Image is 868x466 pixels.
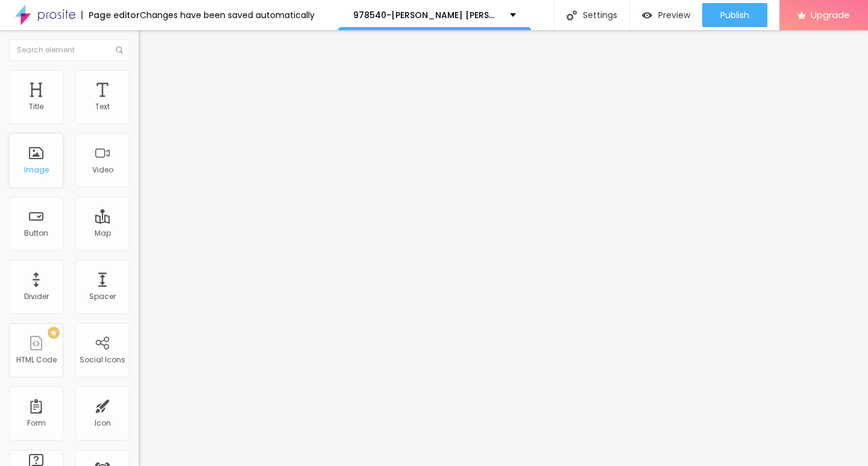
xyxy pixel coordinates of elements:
button: Publish [702,3,767,27]
div: HTML Code [16,356,57,364]
button: Preview [630,3,702,27]
img: Icone [116,46,123,54]
div: Video [92,166,113,174]
span: Preview [658,10,690,20]
div: Text [95,102,110,111]
div: Map [95,229,111,238]
div: Changes have been saved automatically [140,11,315,19]
div: Icon [95,419,111,427]
div: Image [24,166,49,174]
div: Social Icons [80,356,125,364]
div: Title [29,102,43,111]
p: 978540-[PERSON_NAME] [PERSON_NAME] [PERSON_NAME], Inc. [353,11,501,19]
img: view-1.svg [642,10,652,20]
span: Publish [720,10,749,20]
div: Divider [24,292,49,301]
div: Button [24,229,48,238]
img: Icone [567,10,577,20]
span: Upgrade [811,10,850,20]
div: Form [27,419,46,427]
div: Spacer [89,292,116,301]
input: Search element [9,39,130,61]
div: Page editor [81,11,140,19]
